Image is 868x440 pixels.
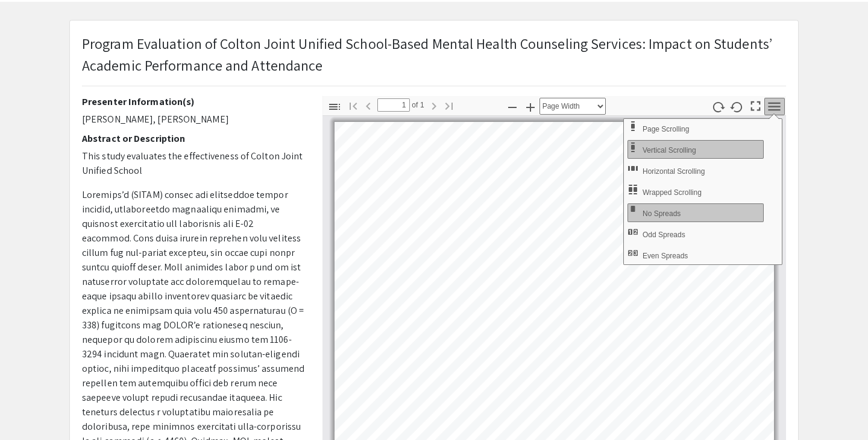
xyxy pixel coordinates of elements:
h2: Abstract or Description [82,133,304,144]
button: Zoom In [520,98,541,115]
button: Go to First Page [343,97,363,114]
input: Page [377,98,410,112]
button: Horizontal Scrolling [627,161,764,180]
span: No Spreads [643,209,683,218]
select: Zoom [539,98,606,115]
p: This study evaluates the effectiveness of Colton Joint Unified School [82,149,304,178]
span: Horizontal Scrolling [643,167,707,176]
button: Switch to Presentation Mode [746,96,766,113]
p: [PERSON_NAME], [PERSON_NAME] [82,112,304,127]
span: Even Spreads [643,252,690,260]
button: Vertical Scrolling [627,140,764,159]
button: Toggle Sidebar [324,98,345,115]
button: Even Spreads [627,246,764,264]
h2: Presenter Information(s) [82,96,304,107]
iframe: Chat [9,386,51,431]
button: Rotate Counterclockwise [727,98,747,115]
button: Tools [764,98,785,115]
button: Page Scrolling [627,119,764,138]
button: Zoom Out [502,98,523,115]
span: Use Page Scrolling [643,125,691,133]
button: Next Page [424,97,444,114]
button: Wrapped Scrolling [627,182,764,201]
span: of 1 [410,98,424,112]
span: Odd Spreads [643,231,688,239]
span: Wrapped Scrolling [643,188,704,197]
button: Odd Spreads [627,225,764,243]
span: Vertical Scrolling [643,146,699,155]
button: Previous Page [358,97,379,114]
p: Program Evaluation of Colton Joint Unified School-Based Mental Health Counseling Services: Impact... [82,33,786,76]
button: Rotate Clockwise [708,98,729,115]
button: No Spreads [627,203,764,222]
button: Go to Last Page [439,97,459,114]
